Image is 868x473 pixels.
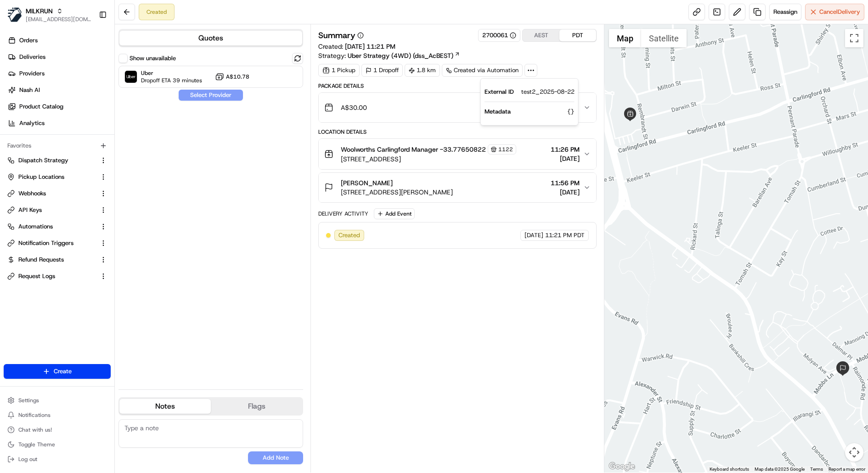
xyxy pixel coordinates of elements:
[4,364,111,379] button: Create
[521,88,575,96] span: test2_2025-08-22
[7,156,96,165] a: Dispatch Strategy
[9,134,17,141] div: 📗
[361,64,403,77] div: 1 Dropoff
[4,203,111,217] button: API Keys
[318,42,395,51] span: Created:
[318,64,360,77] div: 1 Pickup
[755,467,805,472] span: Map data ©2025 Google
[609,29,641,47] button: Show street map
[4,252,111,267] button: Refund Requests
[7,7,22,22] img: MILKRUN
[4,409,111,422] button: Notifications
[442,64,523,77] div: Created via Automation
[26,16,91,23] button: [EMAIL_ADDRESS][DOMAIN_NAME]
[805,4,864,20] button: CancelDelivery
[7,239,96,247] a: Notification Triggers
[19,69,45,78] span: Providers
[65,155,111,162] a: Powered byPylon
[7,206,96,214] a: API Keys
[4,170,111,184] button: Pickup Locations
[810,467,823,472] a: Terms (opens in new tab)
[7,173,96,181] a: Pickup Locations
[87,133,147,142] span: API Documentation
[18,206,42,214] span: API Keys
[119,399,211,414] button: Notes
[485,88,514,96] span: External ID
[18,397,39,404] span: Settings
[769,4,801,20] button: Reassign
[551,145,580,154] span: 11:26 PM
[18,272,55,280] span: Request Logs
[4,423,111,436] button: Chat with us!
[4,219,111,234] button: Automations
[819,8,860,16] span: Cancel Delivery
[318,51,460,60] div: Strategy:
[482,31,516,40] button: 2700061
[31,87,151,97] div: Start new chat
[19,119,45,127] span: Analytics
[141,77,202,84] span: Dropoff ETA 39 minutes
[374,208,415,219] button: Add Event
[4,138,111,153] div: Favorites
[4,394,111,407] button: Settings
[498,146,513,153] span: 1122
[641,29,687,47] button: Show satellite imagery
[4,66,114,81] a: Providers
[4,33,114,48] a: Orders
[7,256,96,264] a: Refund Requests
[4,453,111,466] button: Log out
[318,31,355,40] h3: Summary
[319,93,596,122] button: A$30.00
[18,222,53,231] span: Automations
[18,456,37,463] span: Log out
[319,139,596,169] button: Woolworths Carlingford Manager -33.776508221122[STREET_ADDRESS]11:26 PM[DATE]
[524,231,543,239] span: [DATE]
[31,97,116,104] div: We're available if you need us!
[551,154,580,163] span: [DATE]
[9,36,167,51] p: Welcome 👋
[156,90,167,101] button: Start new chat
[829,467,865,472] a: Report a map error
[18,441,55,448] span: Toggle Theme
[19,103,63,111] span: Product Catalog
[607,461,637,473] a: Open this area in Google Maps (opens a new window)
[318,210,368,217] div: Delivery Activity
[19,86,40,94] span: Nash AI
[26,6,53,16] button: MILKRUN
[78,134,85,141] div: 💻
[226,73,249,80] span: A$10.78
[551,178,580,188] span: 11:56 PM
[341,103,367,112] span: A$30.00
[18,256,64,264] span: Refund Requests
[710,466,749,473] button: Keyboard shortcuts
[845,443,863,462] button: Map camera controls
[18,239,73,247] span: Notification Triggers
[4,153,111,168] button: Dispatch Strategy
[211,399,302,414] button: Flags
[19,36,38,45] span: Orders
[18,156,68,165] span: Dispatch Strategy
[125,71,137,83] img: Uber
[4,50,114,64] a: Deliveries
[523,29,559,41] button: AEST
[405,64,440,77] div: 1.8 km
[607,461,637,473] img: Google
[318,128,597,136] div: Location Details
[559,29,596,41] button: PDT
[4,236,111,251] button: Notification Triggers
[18,411,51,419] span: Notifications
[341,178,393,188] span: [PERSON_NAME]
[345,42,395,51] span: [DATE] 11:21 PM
[9,9,28,27] img: Nash
[7,189,96,198] a: Webhooks
[74,129,151,146] a: 💻API Documentation
[19,53,45,61] span: Deliveries
[318,82,597,90] div: Package Details
[9,87,26,104] img: 1736555255976-a54dd68f-1ca7-489b-9aae-adbdc363a1c4
[18,189,46,198] span: Webhooks
[773,8,797,16] span: Reassign
[7,272,96,280] a: Request Logs
[4,186,111,201] button: Webhooks
[348,51,460,60] a: Uber Strategy (4WD) (dss_AcBEST)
